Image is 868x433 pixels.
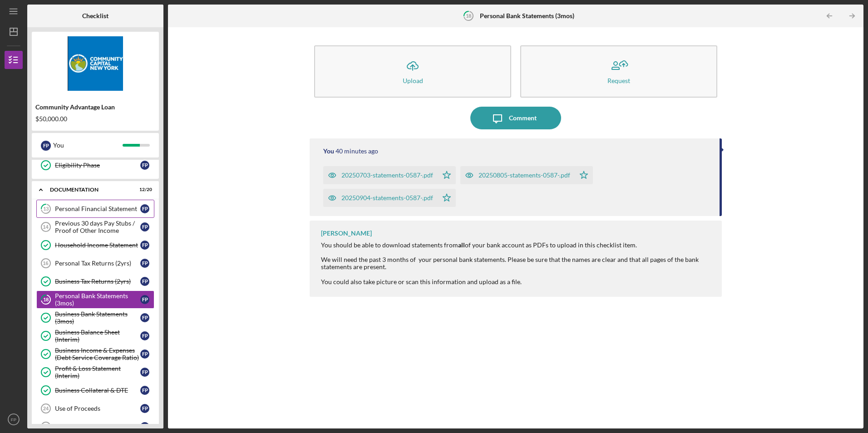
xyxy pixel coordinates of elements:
button: 20250703-statements-0587-.pdf [323,166,456,184]
div: 20250805-statements-0587-.pdf [478,172,570,179]
div: Household Income Statement [55,241,140,249]
div: Personal Bank Statements (3mos) [55,292,140,307]
div: Business Income & Expenses (Debt Service Coverage Ratio) [55,347,140,361]
time: 2025-09-25 13:56 [335,148,378,155]
div: Documentation [50,187,129,192]
text: FP [11,417,16,422]
div: F P [140,241,149,250]
tspan: 18 [466,13,471,19]
div: F P [140,259,149,268]
div: Profit & Loss Statement (Interim) [55,365,140,379]
div: You should be able to download statements from of your bank account as PDFs to upload in this che... [321,241,712,285]
a: 18Personal Bank Statements (3mos)FP [36,290,154,309]
a: 16Personal Tax Returns (2yrs)FP [36,254,154,272]
b: Checklist [82,12,108,20]
b: Personal Bank Statements (3mos) [480,12,574,20]
button: 20250904-statements-0587-.pdf [323,189,456,207]
a: Business Balance Sheet (Interim)FP [36,327,154,345]
a: 13Personal Financial StatementFP [36,200,154,218]
tspan: 16 [43,261,48,266]
a: Profit & Loss Statement (Interim)FP [36,363,154,381]
div: $50,000.00 [35,115,155,123]
div: [PERSON_NAME] [321,230,372,237]
div: Business Bank Statements (3mos) [55,310,140,325]
div: Personal Tax Returns (2yrs) [55,260,140,267]
div: F P [140,422,149,431]
div: Business Tax Returns (2yrs) [55,278,140,285]
a: 24Use of ProceedsFP [36,399,154,418]
div: F P [140,204,149,213]
tspan: 24 [43,406,49,411]
a: Eligibility PhaseFP [36,156,154,174]
div: F P [140,295,149,304]
tspan: 18 [43,297,49,303]
div: You [53,138,123,153]
div: F P [140,349,149,359]
a: Business Bank Statements (3mos)FP [36,309,154,327]
div: F P [41,141,51,151]
div: Previous 30 days Pay Stubs / Proof of Other Income [55,220,140,234]
div: F P [140,368,149,377]
div: F P [140,222,149,231]
div: F P [140,404,149,413]
div: Comment [509,107,537,129]
div: F P [140,313,149,322]
button: Request [520,45,717,98]
div: 12 / 20 [136,187,152,192]
div: 20250904-statements-0587-.pdf [341,194,433,202]
div: F P [140,331,149,340]
button: Comment [470,107,561,129]
div: Personal Financial Statement [55,205,140,212]
img: Product logo [32,36,159,91]
a: Business Collateral & DTEFP [36,381,154,399]
div: Eligibility Phase [55,162,140,169]
a: Business Tax Returns (2yrs)FP [36,272,154,290]
div: F P [140,277,149,286]
button: 20250805-statements-0587-.pdf [460,166,593,184]
button: FP [5,410,23,428]
div: Resume/Bio [55,423,140,430]
div: Business Collateral & DTE [55,387,140,394]
strong: all [458,241,465,249]
a: Business Income & Expenses (Debt Service Coverage Ratio)FP [36,345,154,363]
div: 20250703-statements-0587-.pdf [341,172,433,179]
button: Upload [314,45,511,98]
div: F P [140,161,149,170]
div: Use of Proceeds [55,405,140,412]
a: Household Income StatementFP [36,236,154,254]
tspan: 13 [43,206,49,212]
a: 14Previous 30 days Pay Stubs / Proof of Other IncomeFP [36,218,154,236]
div: F P [140,386,149,395]
tspan: 14 [43,224,49,230]
div: Community Advantage Loan [35,103,155,111]
div: Request [607,77,630,84]
div: Business Balance Sheet (Interim) [55,329,140,343]
div: Upload [403,77,423,84]
div: You [323,148,334,155]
